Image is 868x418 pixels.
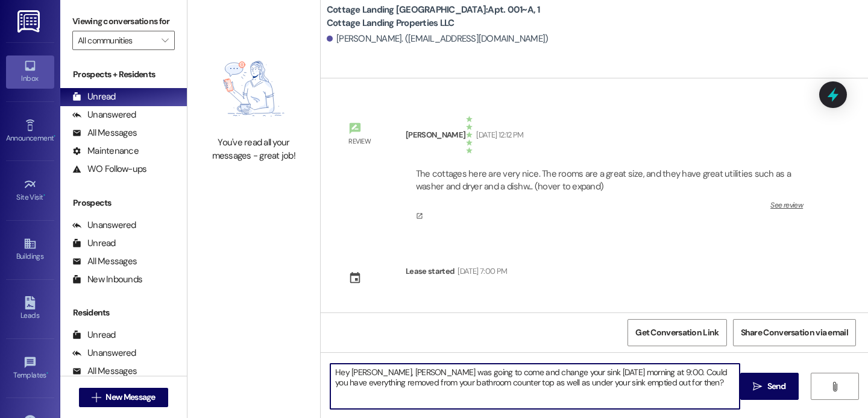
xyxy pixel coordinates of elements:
[72,219,136,232] div: Unanswered
[733,319,856,346] button: Share Conversation via email
[830,382,839,391] i: 
[635,326,719,339] span: Get Conversation Link
[416,168,791,192] div: The cottages here are very nice. The rooms are a great size, and they have great utilities such a...
[72,255,137,268] div: All Messages
[6,352,54,385] a: Templates •
[54,132,55,141] span: •
[72,329,116,341] div: Unread
[330,364,740,409] textarea: Hey [PERSON_NAME], [PERSON_NAME] was going to come and change your sink [DATE] morning at 9:00. C...
[201,136,307,162] div: You've read all your messages - great job!
[753,382,762,391] i: 
[767,380,786,393] span: Send
[92,393,101,402] i: 
[740,373,799,400] button: Send
[72,237,116,250] div: Unread
[105,391,155,404] span: New Message
[72,163,146,176] div: WO Follow-ups
[454,265,507,277] div: [DATE] 7:00 PM
[17,10,42,33] img: ResiDesk Logo
[327,33,549,45] div: [PERSON_NAME]. ([EMAIL_ADDRESS][DOMAIN_NAME])
[72,145,139,157] div: Maintenance
[60,306,187,319] div: Residents
[406,128,466,141] div: [PERSON_NAME]
[327,4,568,30] b: Cottage Landing [GEOGRAPHIC_DATA]: Apt. 001~A, 1 Cottage Landing Properties LLC
[72,12,175,31] label: Viewing conversations for
[72,127,137,139] div: All Messages
[43,191,45,200] span: •
[6,293,54,325] a: Leads
[348,135,371,148] div: Review
[6,55,54,88] a: Inbox
[6,174,54,207] a: Site Visit •
[46,369,48,378] span: •
[741,326,848,339] span: Share Conversation via email
[72,273,142,286] div: New Inbounds
[72,365,137,378] div: All Messages
[162,36,168,45] i: 
[201,47,307,131] img: empty-state
[6,233,54,266] a: Buildings
[72,109,136,121] div: Unanswered
[78,31,156,50] input: All communities
[473,128,523,141] div: [DATE] 12:12 PM
[72,347,136,359] div: Unanswered
[406,265,455,277] div: Lease started
[60,68,187,81] div: Prospects + Residents
[60,197,187,209] div: Prospects
[627,319,726,346] button: Get Conversation Link
[72,90,116,103] div: Unread
[79,388,168,407] button: New Message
